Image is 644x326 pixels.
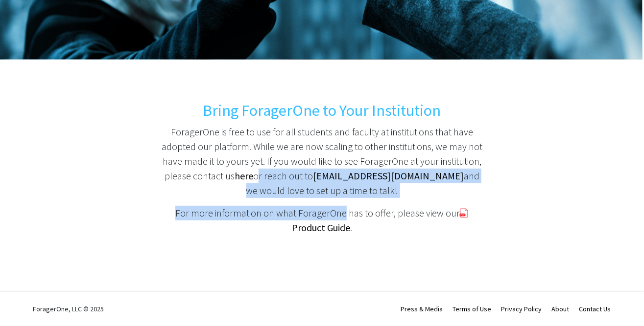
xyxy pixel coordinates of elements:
[7,282,42,319] iframe: Chat
[159,206,485,235] p: For more information on what ForagerOne has to offer, please view our .
[159,125,485,198] p: ForagerOne is free to use for all students and faculty at institutions that have adopted our plat...
[552,304,570,313] a: About
[501,304,542,313] a: Privacy Policy
[33,292,104,326] div: ForagerOne, LLC © 2025
[453,304,492,313] a: Terms of Use
[401,304,443,313] a: Press & Media
[292,221,350,234] a: Product Guide
[579,304,611,313] a: Contact Us
[235,170,253,182] a: here
[459,208,468,218] img: pdf_icon.png
[313,170,464,182] a: [EMAIL_ADDRESS][DOMAIN_NAME]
